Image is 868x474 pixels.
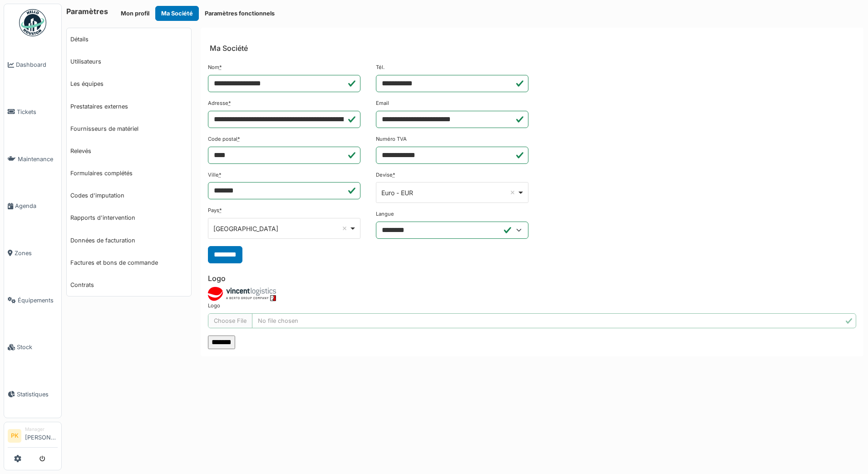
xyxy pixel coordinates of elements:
[25,426,58,445] li: [PERSON_NAME]
[16,60,58,69] span: Dashboard
[376,99,389,107] label: Email
[393,172,395,178] abbr: Requis
[340,224,349,233] button: Remove item: 'BE'
[208,99,231,107] label: Adresse
[25,426,58,433] div: Manager
[208,135,240,143] label: Code postal
[67,229,191,252] a: Données de facturation
[208,274,856,283] h6: Logo
[219,207,222,213] abbr: Requis
[213,224,349,233] div: [GEOGRAPHIC_DATA]
[8,426,58,448] a: PK Manager[PERSON_NAME]
[17,108,58,116] span: Tickets
[155,6,199,21] button: Ma Société
[4,276,61,324] a: Équipements
[18,296,58,305] span: Équipements
[237,136,240,142] abbr: Requis
[4,230,61,277] a: Zones
[228,100,231,106] abbr: Requis
[208,64,222,71] label: Nom
[508,188,517,197] button: Remove item: 'EUR'
[219,64,222,70] abbr: Requis
[219,172,222,178] abbr: Requis
[4,89,61,136] a: Tickets
[67,95,191,118] a: Prestataires externes
[381,188,517,197] div: Euro - EUR
[66,7,108,16] h6: Paramètres
[67,28,191,50] a: Détails
[67,184,191,207] a: Codes d'imputation
[376,171,395,179] label: Devise
[208,171,222,179] label: Ville
[4,183,61,230] a: Agenda
[67,207,191,229] a: Rapports d'intervention
[18,155,58,163] span: Maintenance
[17,343,58,351] span: Stock
[199,6,281,21] button: Paramètres fonctionnels
[15,249,58,257] span: Zones
[67,162,191,184] a: Formulaires complétés
[8,429,21,443] li: PK
[4,41,61,89] a: Dashboard
[376,135,407,143] label: Numéro TVA
[15,202,58,210] span: Agenda
[67,73,191,95] a: Les équipes
[210,44,248,53] h6: Ma Société
[67,252,191,274] a: Factures et bons de commande
[115,6,155,21] button: Mon profil
[67,274,191,296] a: Contrats
[4,324,61,371] a: Stock
[67,118,191,140] a: Fournisseurs de matériel
[67,50,191,73] a: Utilisateurs
[17,390,58,399] span: Statistiques
[67,140,191,162] a: Relevés
[19,9,46,36] img: Badge_color-CXgf-gQk.svg
[208,286,276,302] img: di4fps9l777mz8q2cq4o7tkjbqzr
[376,64,385,71] label: Tél.
[4,135,61,183] a: Maintenance
[208,302,220,310] label: Logo
[4,371,61,418] a: Statistiques
[208,207,222,214] label: Pays
[376,210,394,218] label: Langue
